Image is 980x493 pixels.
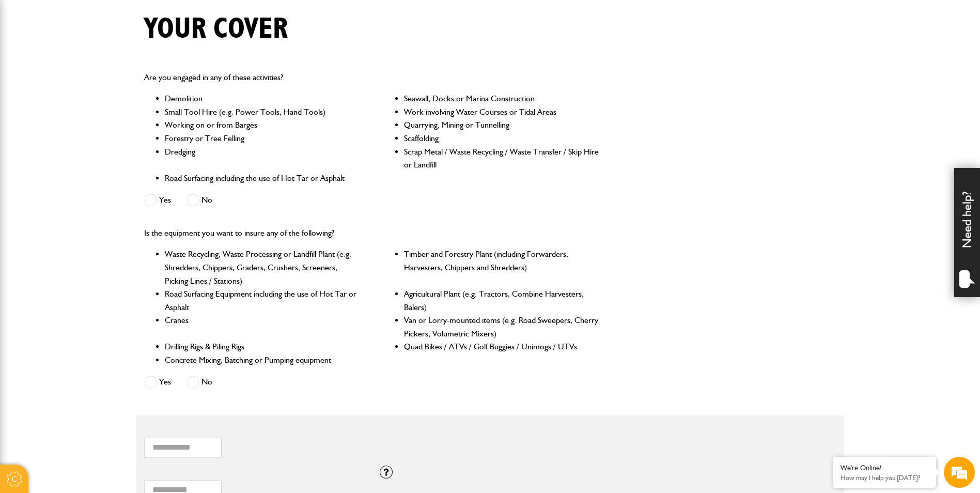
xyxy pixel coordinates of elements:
[165,353,361,367] li: Concrete Mixing, Batching or Pumping equipment
[404,314,600,340] li: Van or Lorry-mounted items (e.g. Road Sweepers, Cherry Pickers, Volumetric Mixers)
[841,464,928,472] div: We're Online!
[18,57,43,72] img: d_20077148190_company_1631870298795_20077148190
[404,105,600,119] li: Work involving Water Courses or Tidal Areas
[169,5,194,30] div: Minimize live chat window
[144,376,171,389] label: Yes
[144,194,171,207] label: Yes
[54,58,174,71] div: Chat with us now
[165,340,361,353] li: Drilling Rigs & Piling Rigs
[186,194,212,207] label: No
[404,248,600,287] li: Timber and Forestry Plant (including Forwarders, Harvesters, Chippers and Shredders)
[404,118,600,132] li: Quarrying, Mining or Tunnelling
[165,92,361,105] li: Demolition
[841,474,928,482] p: How may I help you today?
[165,172,361,185] li: Road Surfacing including the use of Hot Tar or Asphalt
[165,314,361,340] li: Cranes
[144,71,600,84] p: Are you engaged in any of these activities?
[165,132,361,145] li: Forestry or Tree Felling
[13,187,189,310] textarea: Type your message and hit 'Enter'
[13,96,189,118] input: Enter your last name
[165,248,361,287] li: Waste Recycling, Waste Processing or Landfill Plant (e.g. Shredders, Chippers, Graders, Crushers,...
[165,287,361,314] li: Road Surfacing Equipment including the use of Hot Tar or Asphalt
[144,226,600,240] p: Is the equipment you want to insure any of the following?
[404,145,600,172] li: Scrap Metal / Waste Recycling / Waste Transfer / Skip Hire or Landfill
[954,168,980,297] div: Need help?
[165,145,361,172] li: Dredging
[404,92,600,105] li: Seawall, Docks or Marina Construction
[165,118,361,132] li: Working on or from Barges
[165,105,361,119] li: Small Tool Hire (e.g. Power Tools, Hand Tools)
[404,287,600,314] li: Agricultural Plant (e.g. Tractors, Combine Harvesters, Balers)
[13,126,189,149] input: Enter your email address
[13,157,189,179] input: Enter your phone number
[141,318,188,332] em: Start Chat
[404,340,600,353] li: Quad Bikes / ATVs / Golf Buggies / Unimogs / UTVs
[404,132,600,145] li: Scaffolding
[186,376,212,389] label: No
[144,12,288,47] h1: Your cover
